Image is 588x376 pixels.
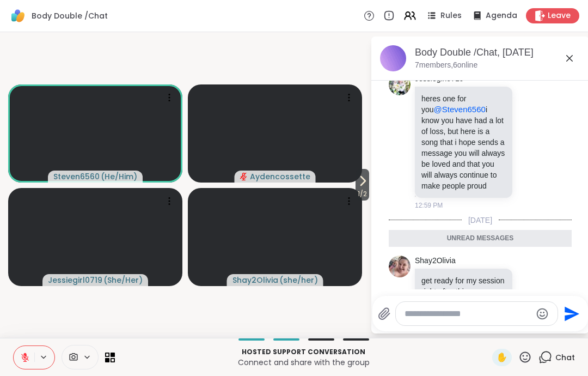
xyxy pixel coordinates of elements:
div: Unread messages [389,230,572,247]
button: Emoji picker [536,307,549,320]
span: [DATE] [462,215,499,226]
button: 1/2 [356,169,369,201]
span: @Steven6560 [434,105,486,114]
textarea: Type your message [405,308,531,319]
button: Send [558,301,583,326]
span: Leave [548,10,571,21]
img: https://sharewell-space-live.sfo3.digitaloceanspaces.com/user-generated/52607e91-69e1-4ca7-b65e-3... [389,256,411,277]
img: ShareWell Logomark [9,7,27,25]
p: heres one for you i know you have had a lot of loss, but here is a song that i hope sends a messa... [421,93,506,191]
span: Jessiegirl0719 [48,275,102,286]
span: ( She/Her ) [103,275,143,286]
p: Hosted support conversation [121,347,486,357]
img: Body Double /Chat, Sep 10 [380,45,406,71]
span: Aydencossette [250,171,310,182]
p: get ready for my session right after this [421,275,506,297]
span: Agenda [486,10,517,21]
a: Shay2Olivia [415,256,456,266]
p: Connect and share with the group [121,357,486,368]
div: Body Double /Chat, [DATE] [415,46,580,59]
span: 12:59 PM [415,201,443,210]
span: ( He/Him ) [101,171,137,182]
span: audio-muted [240,173,248,180]
span: Rules [440,10,462,21]
span: Chat [555,352,575,363]
p: 7 members, 6 online [415,60,477,71]
span: ✋ [497,351,507,364]
span: Steven6560 [53,171,100,182]
span: ( she/her ) [279,275,318,286]
span: 1 / 2 [356,187,369,201]
span: Shay2Olivia [232,275,278,286]
span: Body Double /Chat [32,10,108,21]
img: https://sharewell-space-live.sfo3.digitaloceanspaces.com/user-generated/3602621c-eaa5-4082-863a-9... [389,74,411,95]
